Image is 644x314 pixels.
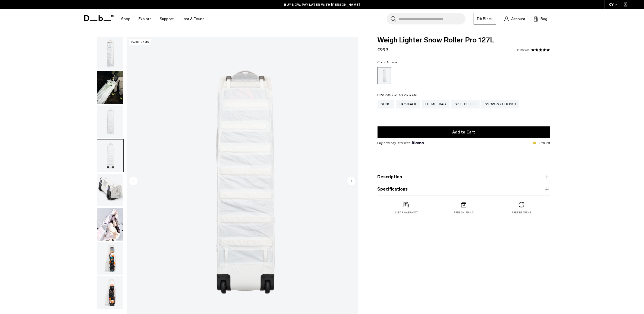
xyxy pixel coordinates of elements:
[474,13,496,24] a: Db Black
[378,93,417,97] legend: Size:
[534,15,548,22] button: Bag
[378,126,550,138] button: Add to Cart
[422,100,450,108] a: Helmet Bag
[97,71,123,104] img: Weigh_Lighter_snow_Roller_Lifestyle.png
[347,177,356,186] button: Next slide
[97,276,123,309] img: Weigh_Lighter_Snow_Roller_Pro_127L_5.png
[454,211,474,214] p: Free shipping
[412,141,424,144] img: {"height" => 20, "alt" => "Klarna"}
[129,39,151,45] p: 2400 grams
[97,242,123,275] img: Weigh_Lighter_Snow_Roller_Pro_127L_6.png
[97,208,124,241] button: Weigh Lighter Snow Roller Pro 127L Aurora
[385,93,417,97] span: 204 x 41.4 x 23.4 CM
[451,100,480,108] a: Split Duffel
[97,105,123,138] img: Weigh_Lighter_Snow_Roller_Pro_127L_2.png
[97,208,123,241] img: Weigh Lighter Snow Roller Pro 127L Aurora
[97,71,124,104] button: Weigh_Lighter_snow_Roller_Lifestyle.png
[97,105,124,138] button: Weigh_Lighter_Snow_Roller_Pro_127L_2.png
[97,276,124,309] button: Weigh_Lighter_Snow_Roller_Pro_127L_5.png
[481,100,519,108] a: Snow Roller Pro
[504,15,526,22] a: Account
[97,139,123,172] img: Weigh_Lighter_Snow_Roller_Pro_127L_3.png
[387,60,397,64] span: Aurora
[539,141,550,145] p: Few left
[139,9,152,29] a: Explore
[97,174,123,206] img: Weigh_Lighter_Snow_Roller_Pro_127L_4.png
[378,67,391,84] a: Aurora
[378,47,388,52] span: €999
[121,9,131,29] a: Shop
[97,139,124,172] button: Weigh_Lighter_Snow_Roller_Pro_127L_3.png
[129,177,137,186] button: Previous slide
[512,211,531,214] p: Free returns
[97,242,124,275] button: Weigh_Lighter_Snow_Roller_Pro_127L_6.png
[97,173,124,207] button: Weigh_Lighter_Snow_Roller_Pro_127L_4.png
[160,9,174,29] a: Support
[182,9,205,29] a: Lost & Found
[378,100,394,108] a: Sling
[378,141,424,145] span: Buy now pay later with
[396,100,420,108] a: Backpack
[378,61,397,64] legend: Color:
[395,211,418,214] p: 2 year warranty
[117,9,209,29] nav: Main Navigation
[378,174,550,180] button: Description
[378,186,550,192] button: Specifications
[541,16,548,22] span: Bag
[284,2,360,7] a: BUY NOW, PAY LATER WITH [PERSON_NAME]
[511,16,526,22] span: Account
[517,49,530,51] a: 1 reviews
[97,37,124,70] button: Weigh_Lighter_Snow_Roller_Pro_127L_1.png
[378,37,550,44] span: Weigh Lighter Snow Roller Pro 127L
[97,37,123,70] img: Weigh_Lighter_Snow_Roller_Pro_127L_1.png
